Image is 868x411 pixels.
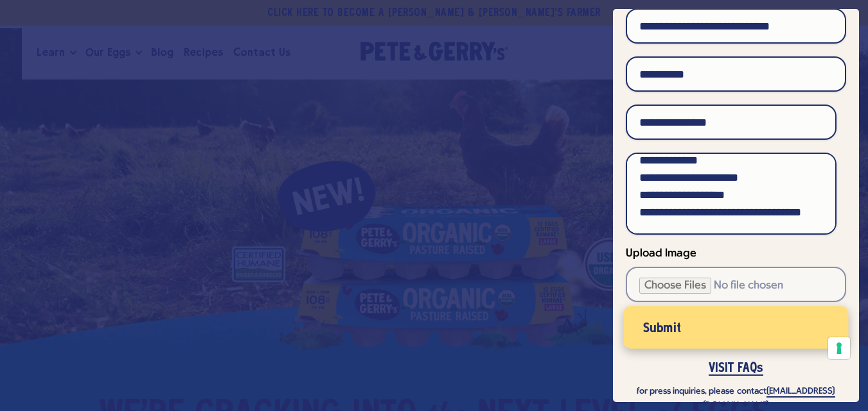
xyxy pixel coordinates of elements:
button: Submit [624,306,849,348]
a: VISIT FAQs [709,362,763,376]
button: Your consent preferences for tracking technologies [828,337,850,359]
span: Submit [643,324,681,333]
span: Upload Image [626,247,696,260]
